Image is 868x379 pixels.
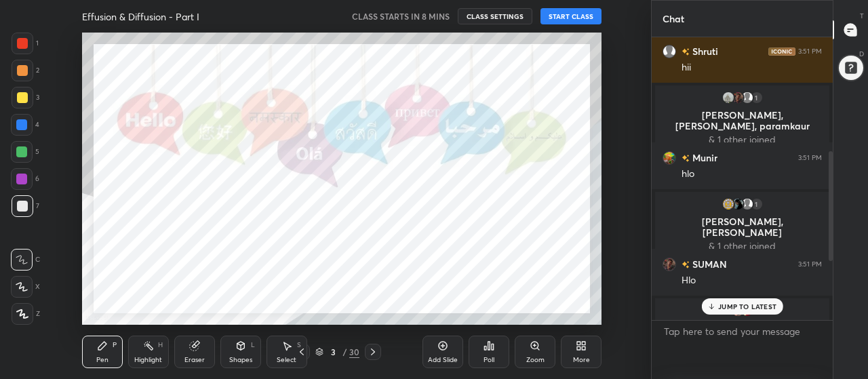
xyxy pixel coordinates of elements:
[158,342,163,348] div: H
[663,134,821,145] p: & 1 other joined
[342,348,347,356] div: /
[682,274,822,287] div: Hlo
[573,357,590,363] div: More
[731,197,745,211] img: 96f05b2af9c94e68b62ad8b12f526925.jpg
[690,151,717,165] h6: Munir
[652,37,833,320] div: grid
[352,10,450,22] h5: CLASS STARTS IN 8 MINS
[741,197,754,211] img: default.png
[798,260,822,268] div: 3:51 PM
[722,197,735,211] img: 1a9dffe8929240fdb649c6b7aeac21c4.jpg
[663,151,676,165] img: 1279d7ed201d4d48be1f4cb0d12a8a7c.jpg
[82,10,199,23] h4: Effusion & Diffusion - Part I
[113,342,117,348] div: P
[12,87,39,108] div: 3
[682,155,690,162] img: no-rating-badge.077c3623.svg
[682,261,690,268] img: no-rating-badge.077c3623.svg
[750,197,764,211] div: 1
[798,154,822,162] div: 3:51 PM
[526,357,545,363] div: Zoom
[663,45,676,58] img: default.png
[184,357,205,363] div: Eraser
[798,47,822,56] div: 3:51 PM
[690,44,718,58] h6: Shruti
[251,342,255,348] div: L
[682,61,822,75] div: hii
[12,195,39,217] div: 7
[859,49,864,59] p: D
[12,33,39,54] div: 1
[690,257,727,271] h6: SUMAN
[277,357,296,363] div: Select
[11,276,40,298] div: X
[484,357,494,363] div: Poll
[349,346,359,358] div: 30
[682,167,822,181] div: hlo
[96,357,108,363] div: Pen
[297,342,301,348] div: S
[12,303,40,325] div: Z
[768,47,795,56] img: iconic-dark.1390631f.png
[458,8,532,24] button: CLASS SETTINGS
[540,8,601,24] button: START CLASS
[652,1,695,37] p: Chat
[663,258,676,271] img: 1cd2f0c52e38485abdbe15ed261f38ab.jpg
[750,91,764,104] div: 1
[663,241,821,252] p: & 1 other joined
[11,141,39,163] div: 5
[326,348,340,356] div: 3
[134,357,162,363] div: Highlight
[663,110,821,132] p: [PERSON_NAME], [PERSON_NAME], paramkaur
[11,114,39,136] div: 4
[718,302,776,311] p: JUMP TO LATEST
[731,91,745,104] img: 1cd2f0c52e38485abdbe15ed261f38ab.jpg
[741,91,754,104] img: default.png
[11,249,40,271] div: C
[12,60,39,81] div: 2
[428,357,458,363] div: Add Slide
[663,216,821,238] p: [PERSON_NAME], [PERSON_NAME]
[682,48,690,56] img: no-rating-badge.077c3623.svg
[722,91,735,104] img: bf8ef6e2280e4b44bea9fddd01ddce7d.jpg
[229,357,252,363] div: Shapes
[11,168,39,190] div: 6
[860,11,864,21] p: T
